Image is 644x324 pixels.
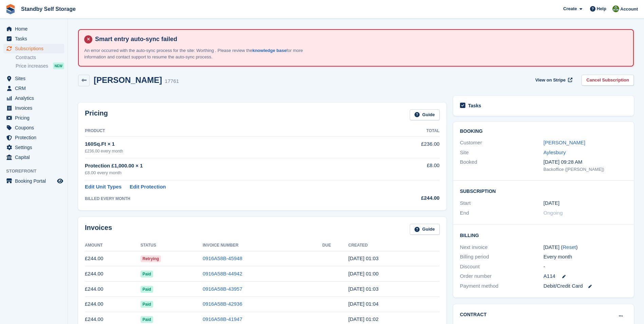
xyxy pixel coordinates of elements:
span: Tasks [15,34,56,43]
span: Subscriptions [15,44,56,53]
span: Protection [15,133,56,142]
div: NEW [53,62,64,69]
td: £244.00 [85,266,141,282]
div: Backoffice ([PERSON_NAME]) [544,166,627,173]
div: Payment method [460,282,544,290]
span: Ongoing [544,210,563,216]
div: - [544,263,627,271]
td: £244.00 [85,282,141,297]
span: Booking Portal [15,176,56,186]
h2: Billing [460,232,627,238]
time: 2025-07-27 00:00:25 UTC [348,271,379,276]
a: Guide [410,109,440,121]
div: £236.00 every month [85,148,374,154]
div: 17761 [165,77,179,85]
a: 0916A58B-44942 [203,271,242,276]
div: Customer [460,139,544,147]
a: menu [3,84,64,93]
a: menu [3,143,64,152]
h4: Smart entry auto-sync failed [92,35,628,43]
h2: Contract [460,311,487,318]
div: Debit/Credit Card [544,282,627,290]
a: Contracts [16,54,64,61]
a: Cancel Subscription [582,75,634,86]
div: Site [460,149,544,157]
div: [DATE] ( ) [544,244,627,251]
span: Paid [141,316,153,323]
th: Due [323,240,349,251]
a: menu [3,123,64,132]
span: Capital [15,152,56,162]
td: £236.00 [374,137,439,158]
div: Discount [460,263,544,271]
a: menu [3,24,64,34]
th: Total [374,126,439,137]
th: Invoice Number [203,240,323,251]
a: knowledge base [252,48,286,53]
span: CRM [15,84,56,93]
a: Edit Protection [130,183,166,191]
a: menu [3,93,64,103]
a: Edit Unit Types [85,183,122,191]
a: Reset [563,244,576,250]
h2: Booking [460,129,627,134]
h2: Invoices [85,224,112,235]
th: Created [348,240,440,251]
span: Home [15,24,56,34]
div: 160Sq.Ft × 1 [85,140,374,148]
span: Retrying [141,255,161,262]
a: View on Stripe [533,75,574,86]
td: £244.00 [85,296,141,312]
time: 2025-06-27 00:03:14 UTC [348,286,379,292]
div: Billing period [460,253,544,261]
div: Protection £1,000.00 × 1 [85,162,374,170]
h2: Subscription [460,187,627,194]
div: End [460,209,544,217]
time: 2025-08-27 00:03:42 UTC [348,255,379,261]
span: Analytics [15,93,56,103]
span: Paid [141,271,153,277]
p: An error occurred with the auto-sync process for the site: Worthing . Please review the for more ... [84,47,322,60]
td: £244.00 [85,251,141,266]
span: Pricing [15,113,56,123]
a: menu [3,176,64,186]
img: Steve Hambridge [612,5,619,12]
span: Coupons [15,123,56,132]
h2: Pricing [85,109,108,121]
span: Paid [141,301,153,308]
div: Every month [544,253,627,261]
span: Invoices [15,103,56,113]
a: 0916A58B-42936 [203,301,242,307]
span: A114 [544,272,555,280]
a: menu [3,152,64,162]
div: Start [460,199,544,207]
span: Paid [141,286,153,293]
a: menu [3,133,64,142]
h2: Tasks [468,103,481,109]
div: Next invoice [460,244,544,251]
a: Preview store [56,177,64,185]
a: [PERSON_NAME] [544,140,585,145]
div: Booked [460,158,544,173]
a: Guide [410,224,440,235]
a: 0916A58B-41947 [203,316,242,322]
span: Help [597,5,606,12]
div: £8.00 every month [85,169,374,176]
span: Storefront [6,168,68,175]
time: 2025-05-27 00:04:26 UTC [348,301,379,307]
a: menu [3,34,64,43]
div: Order number [460,272,544,280]
a: Aylesbury [544,149,566,155]
a: 0916A58B-43957 [203,286,242,292]
h2: [PERSON_NAME] [94,75,162,85]
span: View on Stripe [535,77,566,84]
th: Status [141,240,203,251]
div: BILLED EVERY MONTH [85,196,374,202]
a: 0916A58B-45948 [203,255,242,261]
span: Settings [15,143,56,152]
a: Standby Self Storage [18,3,78,15]
a: menu [3,44,64,53]
span: Account [620,6,638,13]
a: menu [3,113,64,123]
a: menu [3,74,64,83]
